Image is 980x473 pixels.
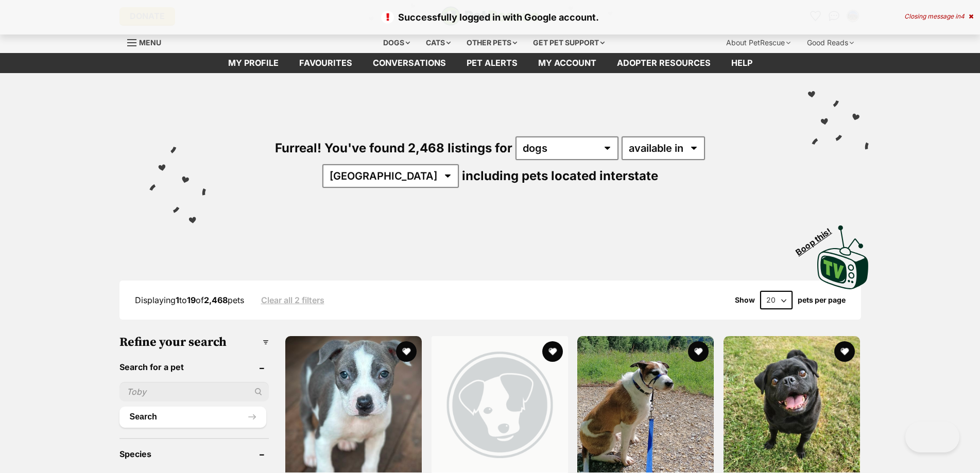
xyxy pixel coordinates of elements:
[119,407,267,427] button: Search
[119,335,269,349] h3: Refine your search
[285,336,422,472] img: Watusi - Staffordshire Bull Terrier Dog
[834,341,855,362] button: favourite
[607,53,721,73] a: Adopter resources
[376,32,417,53] div: Dogs
[817,216,869,291] a: Boop this!
[724,336,860,472] img: Henry - Pug x French Bulldog
[119,362,269,372] header: Search for a pet
[459,32,524,53] div: Other pets
[456,53,528,73] a: Pet alerts
[176,295,179,305] strong: 1
[577,336,714,472] img: Buddy Holly - Staghound Dog
[187,295,196,305] strong: 19
[817,225,869,289] img: PetRescue TV logo
[960,12,965,20] span: 4
[904,13,973,20] div: Closing message in
[261,295,324,305] a: Clear all 2 filters
[127,32,168,51] a: Menu
[798,296,846,304] label: pets per page
[419,32,458,53] div: Cats
[135,295,244,305] span: Displaying to of pets
[735,296,755,304] span: Show
[119,382,269,401] input: Toby
[363,53,456,73] a: conversations
[528,53,607,73] a: My account
[794,220,841,257] span: Boop this!
[139,38,161,47] span: Menu
[204,295,228,305] strong: 2,468
[289,53,363,73] a: Favourites
[396,341,417,362] button: favourite
[905,422,959,452] iframe: Help Scout Beacon - Open
[719,32,798,53] div: About PetRescue
[10,10,970,24] p: Successfully logged in with Google account.
[462,168,658,183] span: including pets located interstate
[688,341,709,362] button: favourite
[119,449,269,459] header: Species
[721,53,763,73] a: Help
[275,141,512,155] span: Furreal! You've found 2,468 listings for
[526,32,612,53] div: Get pet support
[800,32,861,53] div: Good Reads
[542,341,562,362] button: favourite
[218,53,289,73] a: My profile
